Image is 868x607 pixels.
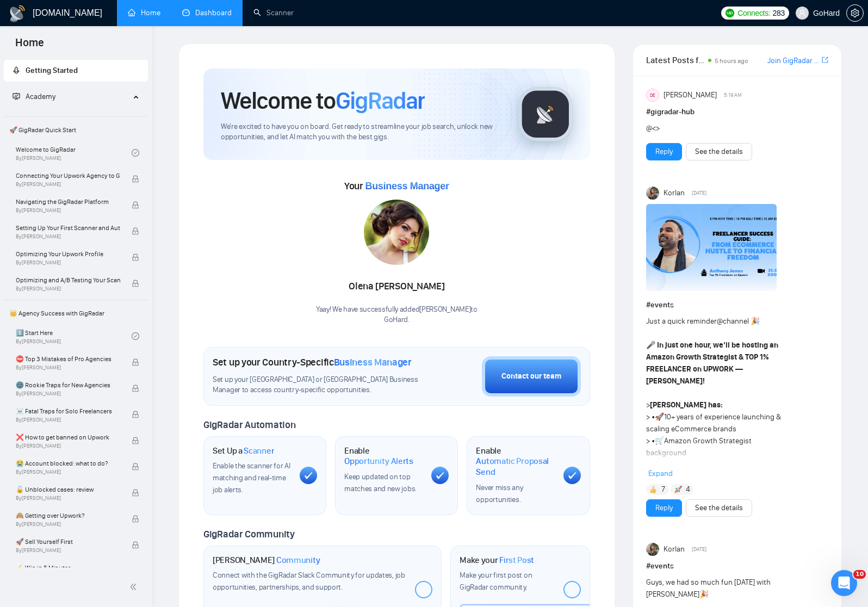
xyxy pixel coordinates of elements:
[364,200,429,265] img: 1687087429251-245.jpg
[213,461,290,494] span: Enable the scanner for AI matching and real-time job alerts.
[132,280,139,287] span: lock
[646,340,778,386] strong: In just one hour, we’ll be hosting an Amazon Growth Strategist & TOP 1% FREELANCER on UPWORK — [P...
[132,515,139,523] span: lock
[460,571,532,592] span: Make your first post on GigRadar community.
[132,541,139,549] span: lock
[16,207,120,214] span: By [PERSON_NAME]
[655,436,664,445] span: 🛒
[7,35,53,58] span: Home
[674,486,682,493] img: 🚀
[213,375,427,395] span: Set up your [GEOGRAPHIC_DATA] or [GEOGRAPHIC_DATA] Business Manager to access country-specific op...
[646,204,777,291] img: F09H8TEEYJG-Anthony%20James.png
[646,299,828,311] h1: # events
[646,106,828,118] h1: # gigradar-hub
[501,370,561,382] div: Contact our team
[334,356,412,368] span: Business Manager
[203,419,295,431] span: GigRadar Automation
[213,356,412,368] h1: Set up your Country-Specific
[822,55,828,65] a: export
[655,146,673,158] a: Reply
[316,277,478,296] div: Olena [PERSON_NAME]
[686,499,752,517] button: See the details
[16,222,120,233] span: Setting Up Your First Scanner and Auto-Bidder
[798,9,806,17] span: user
[276,555,320,566] span: Community
[648,469,673,478] span: Expand
[16,324,132,348] a: 1️⃣ Start HereBy[PERSON_NAME]
[132,253,139,261] span: lock
[646,543,659,556] img: Korlan
[253,8,294,17] a: searchScanner
[692,544,706,554] span: [DATE]
[344,180,449,192] span: Your
[316,305,478,325] div: Yaay! We have successfully added [PERSON_NAME] to
[5,119,147,141] span: 🚀 GigRadar Quick Start
[476,483,523,504] span: Never miss any opportunities.
[664,187,685,199] span: Korlan
[132,358,139,366] span: lock
[344,472,417,493] span: Keep updated on top matches and new jobs.
[16,170,120,181] span: Connecting Your Upwork Agency to GigRadar
[647,89,659,101] div: DE
[16,458,120,469] span: 😭 Account blocked: what to do?
[846,4,864,22] button: setting
[853,570,866,579] span: 10
[16,181,120,188] span: By [PERSON_NAME]
[213,571,405,592] span: Connect with the GigRadar Slack Community for updates, job opportunities, partnerships, and support.
[16,196,120,207] span: Navigating the GigRadar Platform
[831,570,857,596] iframe: Intercom live chat
[132,385,139,392] span: lock
[686,143,752,160] button: See the details
[695,502,743,514] a: See the details
[726,9,734,17] img: upwork-logo.png
[132,437,139,444] span: lock
[16,521,120,528] span: By [PERSON_NAME]
[16,233,120,240] span: By [PERSON_NAME]
[773,7,785,19] span: 283
[128,8,160,17] a: homeHome
[132,201,139,209] span: lock
[316,315,478,325] p: GoHard .
[132,489,139,497] span: lock
[751,317,760,326] span: 🎉
[13,92,20,100] span: fund-projection-screen
[16,562,120,573] span: ⚡ Win in 5 Minutes
[344,445,423,467] h1: Enable
[692,188,706,198] span: [DATE]
[646,143,682,160] button: Reply
[646,187,659,200] img: Korlan
[717,317,749,326] span: @channel
[365,181,449,191] span: Business Manager
[221,122,501,143] span: We're excited to have you on board. Get ready to streamline your job search, unlock new opportuni...
[336,86,425,115] span: GigRadar
[213,555,320,566] h1: [PERSON_NAME]
[221,86,425,115] h1: Welcome to
[476,456,554,477] span: Automatic Proposal Send
[244,445,274,456] span: Scanner
[646,560,828,572] h1: # events
[646,499,682,517] button: Reply
[16,354,120,364] span: ⛔ Top 3 Mistakes of Pro Agencies
[203,528,295,540] span: GigRadar Community
[499,555,534,566] span: First Post
[16,536,120,547] span: 🚀 Sell Yourself First
[646,53,705,67] span: Latest Posts from the GigRadar Community
[16,443,120,449] span: By [PERSON_NAME]
[16,469,120,475] span: By [PERSON_NAME]
[482,356,581,397] button: Contact our team
[664,89,717,101] span: [PERSON_NAME]
[737,7,770,19] span: Connects:
[9,5,26,22] img: logo
[13,92,55,101] span: Academy
[476,445,554,478] h1: Enable
[655,460,664,469] span: 🎨
[847,9,863,17] span: setting
[16,249,120,259] span: Optimizing Your Upwork Profile
[715,57,748,65] span: 5 hours ago
[661,484,665,495] span: 7
[132,332,139,340] span: check-circle
[16,391,120,397] span: By [PERSON_NAME]
[213,445,274,456] h1: Set Up a
[16,141,132,165] a: Welcome to GigRadarBy[PERSON_NAME]
[26,66,78,75] span: Getting Started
